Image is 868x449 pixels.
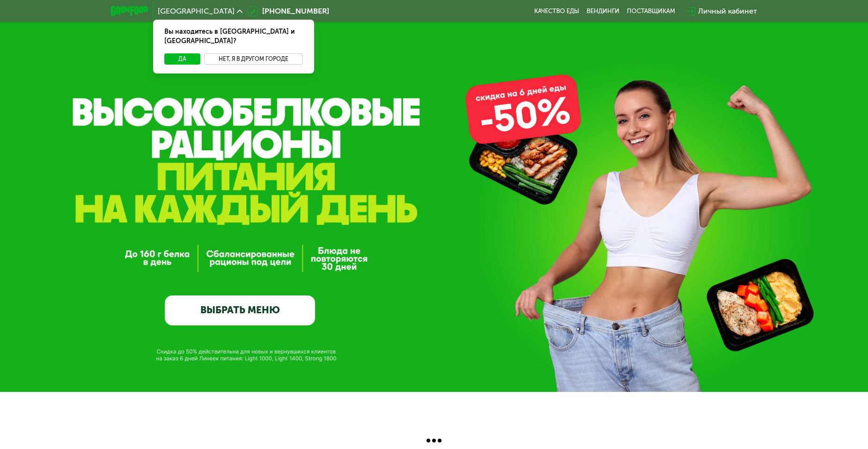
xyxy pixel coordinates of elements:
div: Вы находитесь в [GEOGRAPHIC_DATA] и [GEOGRAPHIC_DATA]? [153,20,314,53]
span: [GEOGRAPHIC_DATA] [158,7,235,15]
div: Личный кабинет [698,6,757,17]
a: Вендинги [587,7,619,15]
div: поставщикам [627,7,675,15]
button: Нет, я в другом городе [204,53,303,65]
a: ВЫБРАТЬ МЕНЮ [165,295,315,325]
button: Да [164,53,200,65]
a: [PHONE_NUMBER] [247,6,329,17]
a: Качество еды [534,7,579,15]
